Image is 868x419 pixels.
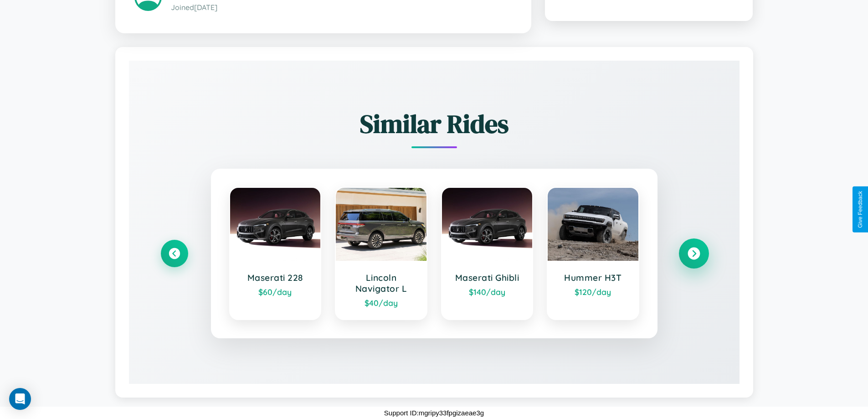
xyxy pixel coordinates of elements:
[451,287,524,297] div: $ 140 /day
[441,187,534,320] a: Maserati Ghibli$140/day
[345,272,417,294] h3: Lincoln Navigator L
[239,287,312,297] div: $ 60 /day
[345,298,417,308] div: $ 40 /day
[229,187,322,320] a: Maserati 228$60/day
[384,407,484,419] p: Support ID: mgripy33fpgizaeae3g
[547,187,639,320] a: Hummer H3T$120/day
[171,1,512,14] p: Joined [DATE]
[557,287,629,297] div: $ 120 /day
[557,272,629,283] h3: Hummer H3T
[451,272,524,283] h3: Maserati Ghibli
[335,187,427,320] a: Lincoln Navigator L$40/day
[857,191,863,228] div: Give Feedback
[239,272,312,283] h3: Maserati 228
[9,388,31,410] div: Open Intercom Messenger
[161,106,708,141] h2: Similar Rides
